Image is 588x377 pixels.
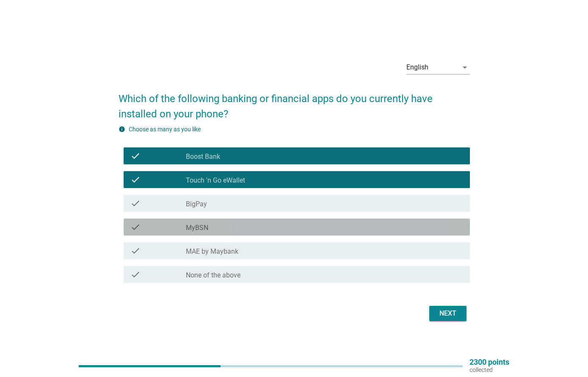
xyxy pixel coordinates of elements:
[186,200,207,208] label: BigPay
[119,126,125,133] i: info
[130,269,141,280] i: check
[130,175,141,185] i: check
[186,271,240,280] label: None of the above
[469,358,509,366] p: 2300 points
[406,64,428,71] div: English
[429,306,467,321] button: Next
[436,308,460,319] div: Next
[186,152,220,161] label: Boost Bank
[119,83,470,122] h2: Which of the following banking or financial apps do you currently have installed on your phone?
[469,366,509,374] p: collected
[130,198,141,208] i: check
[186,176,245,185] label: Touch 'n Go eWallet
[129,126,201,133] label: Choose as many as you like
[130,246,141,256] i: check
[460,62,470,72] i: arrow_drop_down
[130,151,141,161] i: check
[130,222,141,232] i: check
[186,224,208,232] label: MyBSN
[186,247,238,256] label: MAE by Maybank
